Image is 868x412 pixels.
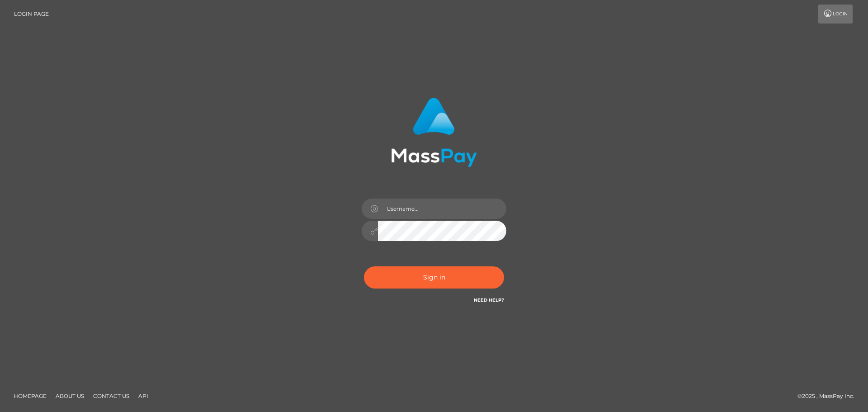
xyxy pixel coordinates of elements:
a: API [135,389,152,403]
button: Sign in [364,266,504,289]
img: MassPay Login [391,98,477,167]
a: Login [818,5,853,24]
input: Username... [378,199,506,219]
a: Homepage [10,389,50,403]
div: © 2025 , MassPay Inc. [797,391,861,401]
a: Login Page [14,5,49,24]
a: Need Help? [474,297,504,303]
a: Contact Us [90,389,133,403]
a: About Us [52,389,88,403]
